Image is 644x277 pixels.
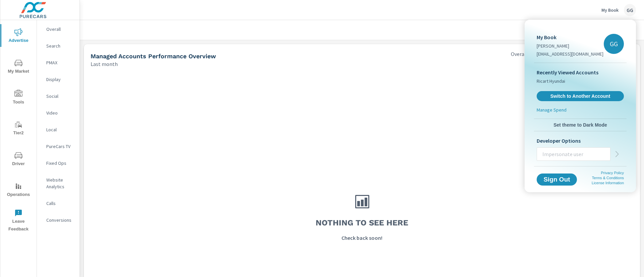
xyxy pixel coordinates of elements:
p: My Book [537,33,603,41]
p: [EMAIL_ADDRESS][DOMAIN_NAME] [537,51,603,57]
span: Set theme to Dark Mode [537,122,624,128]
div: GG [604,34,624,54]
a: License Information [592,181,624,185]
p: Recently Viewed Accounts [537,68,624,76]
button: Sign Out [537,174,577,186]
a: Privacy Policy [601,171,624,175]
a: Manage Spend [534,107,627,116]
p: Developer Options [537,137,624,145]
p: Manage Spend [537,107,567,113]
a: Terms & Conditions [592,176,624,180]
button: Set theme to Dark Mode [534,119,627,131]
p: [PERSON_NAME] [537,43,603,49]
span: Switch to Another Account [540,93,620,99]
span: Ricart Hyundai [537,78,565,84]
span: Sign Out [542,177,572,183]
a: Switch to Another Account [537,91,624,101]
input: Impersonate user [537,145,610,163]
